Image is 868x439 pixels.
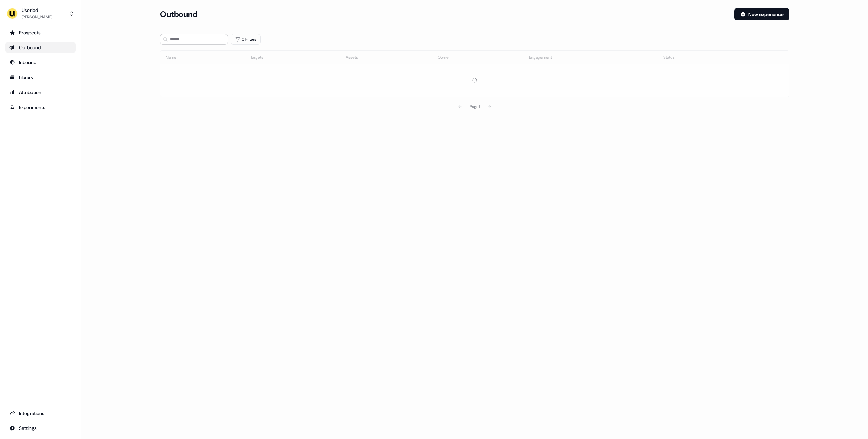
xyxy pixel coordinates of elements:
button: 0 Filters [231,34,261,45]
div: [PERSON_NAME] [22,14,52,20]
a: Go to templates [5,72,76,83]
div: Settings [9,425,72,432]
button: Userled[PERSON_NAME] [5,5,76,22]
button: New experience [734,8,789,20]
a: Go to integrations [5,423,76,434]
a: Go to attribution [5,87,76,98]
h3: Outbound [160,9,197,19]
div: Userled [22,7,52,14]
a: Go to integrations [5,408,76,419]
a: Go to outbound experience [5,42,76,53]
div: Outbound [9,44,72,51]
a: Go to prospects [5,27,76,38]
div: Attribution [9,89,72,96]
div: Prospects [9,29,72,36]
div: Library [9,74,72,81]
a: Go to Inbound [5,57,76,68]
div: Experiments [9,104,72,111]
div: Inbound [9,59,72,66]
div: Integrations [9,410,72,417]
a: Go to experiments [5,102,76,113]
